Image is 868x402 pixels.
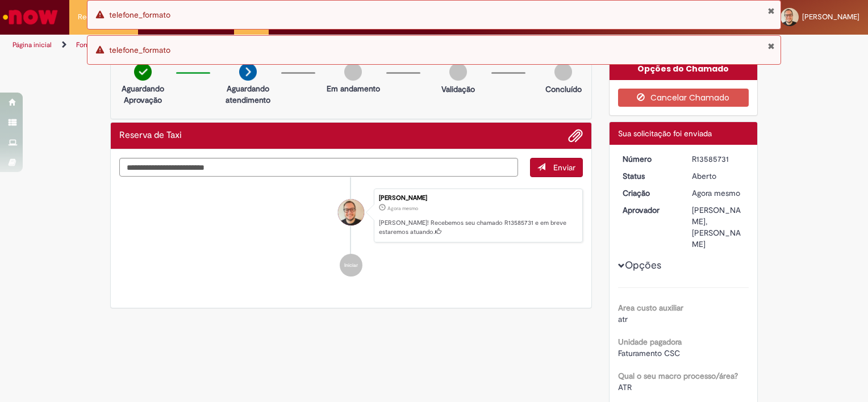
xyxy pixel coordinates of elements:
button: Cancelar Chamado [618,89,749,107]
b: Unidade pagadora [618,337,682,347]
textarea: Digite sua mensagem aqui... [119,158,518,177]
img: check-circle-green.png [134,63,152,81]
span: [PERSON_NAME] [802,12,859,22]
dt: Aprovador [614,204,684,216]
span: Agora mesmo [692,188,740,198]
span: Requisições [78,11,118,23]
p: Aguardando atendimento [220,83,276,106]
a: Página inicial [12,40,52,49]
div: [PERSON_NAME], [PERSON_NAME] [692,204,745,250]
p: [PERSON_NAME]! Recebemos seu chamado R13585731 e em breve estaremos atuando. [379,219,577,236]
span: Agora mesmo [387,205,418,212]
h2: Reserva de Taxi Histórico de tíquete [119,131,182,141]
dt: Criação [614,187,684,199]
img: img-circle-grey.png [449,63,467,81]
ul: Trilhas de página [9,35,570,56]
span: Enviar [553,162,575,173]
span: atr [618,314,628,324]
ul: Histórico de tíquete [119,177,583,288]
dt: Número [614,153,684,165]
div: 01/10/2025 12:18:01 [692,187,745,199]
li: Paulo Cesar Ferrari Junior [119,189,583,243]
span: Faturamento CSC [618,348,680,358]
div: R13585731 [692,153,745,165]
span: ATR [618,382,632,392]
span: telefone_formato [109,10,170,20]
span: Sua solicitação foi enviada [618,128,712,139]
img: arrow-next.png [239,63,257,81]
img: img-circle-grey.png [554,63,572,81]
button: Fechar Notificação [767,41,775,51]
time: 01/10/2025 12:18:01 [387,205,418,212]
p: Validação [441,83,475,95]
div: Aberto [692,170,745,182]
img: img-circle-grey.png [344,63,362,81]
p: Aguardando Aprovação [115,83,170,106]
button: Fechar Notificação [767,6,775,15]
div: Paulo Cesar Ferrari Junior [338,199,364,225]
b: Qual o seu macro processo/área? [618,371,738,381]
time: 01/10/2025 12:18:01 [692,188,740,198]
img: ServiceNow [1,6,60,28]
button: Adicionar anexos [568,128,583,143]
dt: Status [614,170,684,182]
a: Formulário de Atendimento [76,40,160,49]
span: telefone_formato [109,45,170,55]
p: Concluído [545,83,582,95]
b: Area custo auxiliar [618,303,683,313]
button: Enviar [530,158,583,177]
div: [PERSON_NAME] [379,195,577,202]
p: Em andamento [327,83,380,94]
